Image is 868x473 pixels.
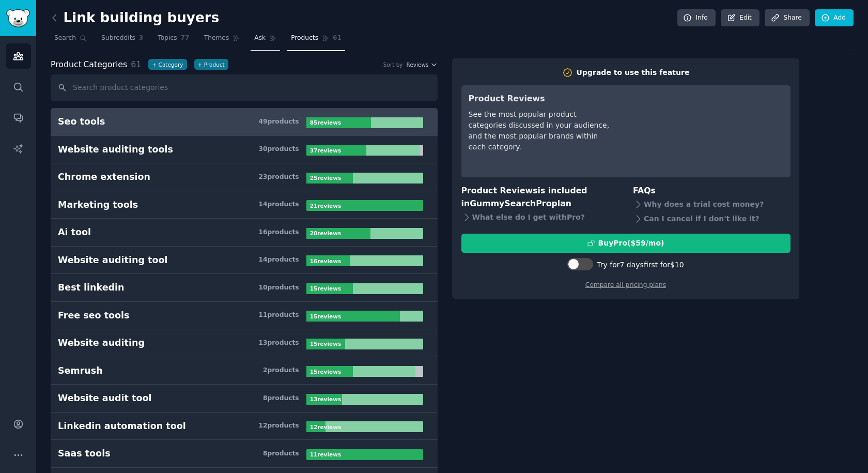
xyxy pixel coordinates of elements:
[51,163,438,191] a: Chrome extension23products25reviews
[407,61,429,68] span: Reviews
[51,440,438,468] a: Saas tools8products11reviews
[258,283,299,293] div: 10 product s
[721,9,760,27] a: Edit
[310,424,341,430] b: 12 review s
[310,203,341,209] b: 21 review s
[152,61,157,68] span: +
[258,255,299,265] div: 14 product s
[51,58,82,71] span: Product
[633,212,791,226] div: Can I cancel if I don't like it?
[139,34,144,43] span: 3
[310,396,341,402] b: 13 review s
[58,171,150,184] div: Chrome extension
[310,369,341,375] b: 15 review s
[633,197,791,212] div: Why does a trial cost money?
[51,191,438,219] a: Marketing tools14products21reviews
[51,136,438,164] a: Website auditing tools30products37reviews
[310,451,341,457] b: 11 review s
[51,219,438,247] a: Ai tool16products20reviews
[51,58,127,71] span: Categories
[598,238,664,249] div: Buy Pro ($ 59 /mo )
[310,175,341,181] b: 25 review s
[258,173,299,182] div: 23 product s
[58,420,186,433] div: Linkedin automation tool
[58,447,111,460] div: Saas tools
[383,61,403,68] div: Sort by
[258,421,299,431] div: 12 product s
[58,143,173,156] div: Website auditing tools
[310,258,341,264] b: 16 review s
[258,339,299,348] div: 13 product s
[815,9,854,27] a: Add
[54,34,76,43] span: Search
[58,226,91,239] div: Ai tool
[677,9,716,27] a: Info
[58,281,125,294] div: Best linkedin
[765,9,809,27] a: Share
[263,366,299,375] div: 2 product s
[633,185,791,197] h3: FAQs
[461,185,619,210] h3: Product Reviews is included in plan
[597,260,684,270] div: Try for 7 days first for $10
[58,392,151,405] div: Website audit tool
[254,34,266,43] span: Ask
[98,30,147,51] a: Subreddits3
[131,59,141,69] span: 61
[310,119,341,126] b: 85 review s
[51,274,438,302] a: Best linkedin10products15reviews
[585,281,666,288] a: Compare all pricing plans
[258,145,299,154] div: 30 product s
[148,59,187,70] button: +Category
[51,302,438,330] a: Free seo tools11products15reviews
[461,234,791,253] button: BuyPro($59/mo)
[577,67,690,78] div: Upgrade to use this feature
[58,364,103,377] div: Semrush
[333,34,342,43] span: 61
[291,34,318,43] span: Products
[251,30,280,51] a: Ask
[310,230,341,236] b: 20 review s
[310,313,341,319] b: 15 review s
[263,449,299,459] div: 8 product s
[51,10,219,26] h2: Link building buyers
[407,61,438,68] button: Reviews
[258,311,299,320] div: 11 product s
[310,341,341,347] b: 15 review s
[310,147,341,154] b: 37 review s
[51,385,438,413] a: Website audit tool8products13reviews
[51,30,90,51] a: Search
[470,199,551,208] span: GummySearch Pro
[204,34,229,43] span: Themes
[101,34,135,43] span: Subreddits
[469,93,614,105] h3: Product Reviews
[258,117,299,127] div: 49 product s
[263,394,299,403] div: 8 product s
[51,413,438,440] a: Linkedin automation tool12products12reviews
[158,34,177,43] span: Topics
[181,34,190,43] span: 77
[51,74,438,101] input: Search product categories
[258,228,299,237] div: 16 product s
[58,199,138,211] div: Marketing tools
[58,337,145,349] div: Website auditing
[200,30,244,51] a: Themes
[58,115,105,128] div: Seo tools
[51,247,438,274] a: Website auditing tool14products16reviews
[198,61,203,68] span: +
[469,109,614,152] div: See the most popular product categories discussed in your audience, and the most popular brands w...
[461,210,619,224] div: What else do I get with Pro ?
[287,30,345,51] a: Products61
[58,309,130,322] div: Free seo tools
[258,200,299,209] div: 14 product s
[310,285,341,292] b: 15 review s
[194,59,228,70] button: +Product
[51,357,438,385] a: Semrush2products15reviews
[154,30,193,51] a: Topics77
[58,254,167,267] div: Website auditing tool
[51,108,438,136] a: Seo tools49products85reviews
[6,9,30,27] img: GummySearch logo
[51,329,438,357] a: Website auditing13products15reviews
